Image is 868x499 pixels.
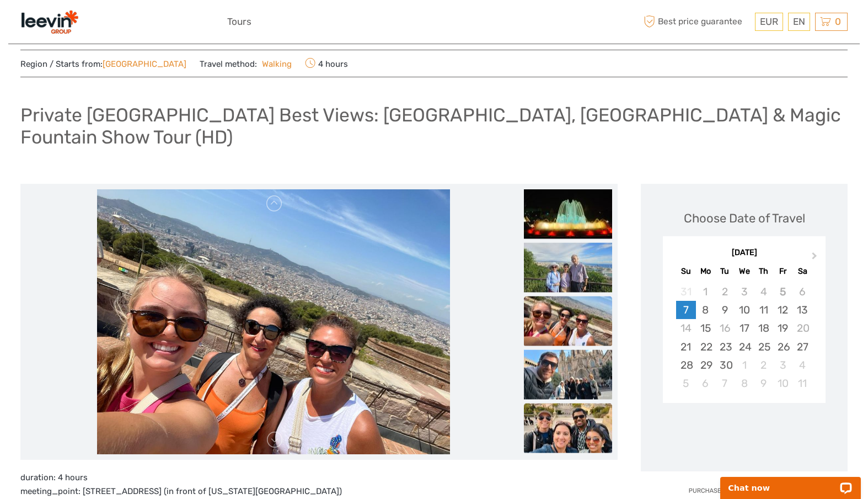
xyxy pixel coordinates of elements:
[792,338,812,356] div: Choose Saturday, September 27th, 2025
[20,8,79,35] img: 2738-5ad51e34-f852-4b93-87d8-a2d8bf44d109_logo_small.png
[696,356,715,374] div: Choose Monday, September 29th, 2025
[833,16,843,27] span: 0
[715,374,735,392] div: Choose Tuesday, October 7th, 2025
[735,283,754,301] div: Not available Wednesday, September 3rd, 2025
[715,338,735,356] div: Choose Tuesday, September 23rd, 2025
[676,338,695,356] div: Choose Sunday, September 21st, 2025
[773,301,792,319] div: Choose Friday, September 12th, 2025
[773,338,792,356] div: Choose Friday, September 26th, 2025
[788,13,810,31] div: EN
[715,264,735,279] div: Tu
[524,189,612,238] img: 57fefac8670c4013840b93ee67ca7740_slider_thumbnail.jpg
[760,16,778,27] span: EUR
[20,59,186,70] span: Region / Starts from:
[688,484,800,497] img: PurchaseViaTourDesk.png
[792,319,812,337] div: Not available Saturday, September 20th, 2025
[524,296,612,346] img: 7cb20b7b95644bca86d1febe2e5c0850_slider_thumbnail.jpg
[773,356,792,374] div: Choose Friday, October 3rd, 2025
[524,242,612,292] img: b2fa73de78024f8fa43fa09a482051ce_slider_thumbnail.jpg
[754,301,773,319] div: Choose Thursday, September 11th, 2025
[227,14,251,30] a: Tours
[735,338,754,356] div: Choose Wednesday, September 24th, 2025
[735,264,754,279] div: We
[676,283,695,301] div: Not available Sunday, August 31st, 2025
[792,301,812,319] div: Choose Saturday, September 13th, 2025
[773,374,792,392] div: Choose Friday, October 10th, 2025
[696,283,715,301] div: Not available Monday, September 1st, 2025
[715,319,735,337] div: Not available Tuesday, September 16th, 2025
[696,319,715,337] div: Choose Monday, September 15th, 2025
[773,283,792,301] div: Not available Friday, September 5th, 2025
[741,431,748,438] div: Loading...
[696,301,715,319] div: Choose Monday, September 8th, 2025
[666,283,822,392] div: month 2025-09
[754,356,773,374] div: Choose Thursday, October 2nd, 2025
[807,250,824,268] button: Next Month
[754,374,773,392] div: Choose Thursday, October 9th, 2025
[715,283,735,301] div: Not available Tuesday, September 2nd, 2025
[524,403,612,453] img: c52fcc9495654c88a7bff28fd8111825_slider_thumbnail.jpg
[792,283,812,301] div: Not available Saturday, September 6th, 2025
[641,13,752,31] span: Best price guarantee
[754,283,773,301] div: Not available Thursday, September 4th, 2025
[735,374,754,392] div: Choose Wednesday, October 8th, 2025
[676,374,695,392] div: Choose Sunday, October 5th, 2025
[684,210,805,227] div: Choose Date of Travel
[735,301,754,319] div: Choose Wednesday, September 10th, 2025
[773,264,792,279] div: Fr
[524,349,612,399] img: 68d655cbd819415ca3aa1a4ba7a8b156_slider_thumbnail.jpg
[676,264,695,279] div: Su
[713,464,868,499] iframe: LiveChat chat widget
[735,356,754,374] div: Choose Wednesday, October 1st, 2025
[305,56,348,71] span: 4 hours
[715,301,735,319] div: Choose Tuesday, September 9th, 2025
[97,189,450,454] img: 7cb20b7b95644bca86d1febe2e5c0850_main_slider.jpg
[792,374,812,392] div: Choose Saturday, October 11th, 2025
[754,264,773,279] div: Th
[696,264,715,279] div: Mo
[773,319,792,337] div: Choose Friday, September 19th, 2025
[200,56,292,71] span: Travel method:
[735,319,754,337] div: Choose Wednesday, September 17th, 2025
[792,356,812,374] div: Choose Saturday, October 4th, 2025
[676,319,695,337] div: Not available Sunday, September 14th, 2025
[676,301,695,319] div: Choose Sunday, September 7th, 2025
[676,356,695,374] div: Choose Sunday, September 28th, 2025
[754,319,773,337] div: Choose Thursday, September 18th, 2025
[754,338,773,356] div: Choose Thursday, September 25th, 2025
[792,264,812,279] div: Sa
[696,374,715,392] div: Choose Monday, October 6th, 2025
[103,59,186,69] a: [GEOGRAPHIC_DATA]
[663,247,826,259] div: [DATE]
[715,356,735,374] div: Choose Tuesday, September 30th, 2025
[20,104,848,148] h1: Private [GEOGRAPHIC_DATA] Best Views: [GEOGRAPHIC_DATA], [GEOGRAPHIC_DATA] & Magic Fountain Show ...
[696,338,715,356] div: Choose Monday, September 22nd, 2025
[257,59,292,69] a: Walking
